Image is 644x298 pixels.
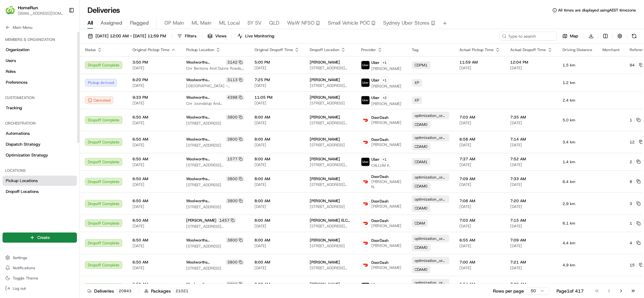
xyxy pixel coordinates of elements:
[511,218,553,223] span: 7:15 AM
[219,19,240,27] span: ML Local
[186,47,214,52] span: Pickup Location
[361,283,370,291] img: uber-new-logo.jpeg
[361,138,370,146] img: doordash_logo_v2.png
[133,60,176,65] span: 3:50 PM
[226,259,244,265] div: 3800
[310,204,351,209] span: [STREET_ADDRESS]
[6,152,48,158] span: Optimization Strategy
[3,264,77,272] button: Notifications
[415,175,447,180] span: optimization_order_unassigned
[6,189,39,195] span: Dropoff Locations
[310,182,351,187] span: [STREET_ADDRESS][PERSON_NAME]
[254,182,299,187] span: [DATE]
[133,65,176,71] span: [DATE]
[563,63,593,68] span: 1.5 km
[630,241,641,246] button: 4
[511,157,553,162] span: 7:52 AM
[6,47,29,53] span: Organization
[186,83,244,88] span: [GEOGRAPHIC_DATA] - [STREET_ADDRESS][PERSON_NAME]
[254,260,299,265] span: 8:00 AM
[133,157,176,162] span: 6:50 AM
[18,4,38,11] span: HomeRun
[371,84,402,89] span: [PERSON_NAME]
[500,32,557,41] input: Type to search
[133,83,176,88] span: [DATE]
[133,77,176,82] span: 6:20 PM
[415,206,428,211] span: CDAM0
[310,137,340,142] span: [PERSON_NAME]
[254,47,293,52] span: Original Dropoff Time
[310,282,340,287] span: [PERSON_NAME]
[310,65,351,71] span: [STREET_ADDRESS][PERSON_NAME]
[186,60,224,65] span: Woolworths [GEOGRAPHIC_DATA]
[460,204,500,209] span: [DATE]
[3,56,77,66] a: Users
[186,266,244,271] span: [STREET_ADDRESS]
[371,238,389,243] span: DoorDash
[460,65,500,71] span: [DATE]
[415,267,428,272] span: CDAM0
[85,96,113,104] div: Canceled
[415,258,447,263] span: optimization_order_unassigned
[3,202,77,212] div: Billing
[254,77,299,82] span: 7:25 PM
[254,218,299,223] span: 8:00 AM
[511,47,546,52] span: Actual Dropoff Time
[361,158,370,166] img: uber-new-logo.jpeg
[254,224,299,229] span: [DATE]
[3,77,77,88] a: Preferences
[460,224,500,229] span: [DATE]
[630,159,641,164] button: 2
[361,116,370,124] img: doordash_logo_v2.png
[511,224,553,229] span: [DATE]
[254,95,299,100] span: 11:05 PM
[415,184,428,189] span: CDAM0
[186,198,224,203] span: Woolworths [GEOGRAPHIC_DATA] (VDOS)
[310,162,351,167] span: [STREET_ADDRESS][PERSON_NAME]
[133,162,176,167] span: [DATE]
[371,204,402,209] span: [PERSON_NAME]
[310,265,351,271] span: [STREET_ADDRESS][PERSON_NAME]
[215,33,226,39] span: Views
[371,95,380,100] span: Uber
[310,83,351,88] span: [STREET_ADDRESS][PERSON_NAME]
[13,276,38,281] span: Toggle Theme
[415,197,447,202] span: optimization_order_unassigned
[6,69,16,74] span: Roles
[133,282,176,287] span: 6:50 AM
[361,96,370,104] img: uber-new-logo.jpeg
[3,93,77,103] div: Customization
[37,235,50,241] span: Create
[563,159,593,164] span: 1.4 km
[95,33,166,39] span: [DATE] 12:00 AM - [DATE] 11:59 PM
[511,162,553,167] span: [DATE]
[328,19,370,27] span: Small Vehicle POC
[415,122,428,127] span: CDAM0
[133,243,176,248] span: [DATE]
[511,198,553,203] span: 7:20 AM
[254,162,299,167] span: [DATE]
[460,120,500,126] span: [DATE]
[186,182,244,187] span: [STREET_ADDRESS]
[186,137,224,142] span: Woolworths [GEOGRAPHIC_DATA] (VDOS)
[133,224,176,229] span: [DATE]
[371,218,389,223] span: DoorDash
[310,60,340,65] span: [PERSON_NAME]
[630,221,641,226] button: 1
[630,118,641,123] button: 1
[570,33,579,39] span: Map
[186,66,244,71] span: Cnr Bentons And Dunns Roads, [GEOGRAPHIC_DATA], [GEOGRAPHIC_DATA]
[412,47,418,52] span: Tag
[460,238,500,243] span: 6:55 AM
[371,163,391,168] span: CALLUM K.
[371,157,380,162] span: Uber
[371,223,402,228] span: [PERSON_NAME]
[205,32,229,41] button: Views
[254,204,299,209] span: [DATE]
[310,260,340,265] span: [PERSON_NAME]
[3,176,77,186] a: Pickup Locations
[133,182,176,187] span: [DATE]
[186,157,224,162] span: Woolworths [PERSON_NAME] Metro
[371,174,389,179] span: DoorDash
[310,198,340,203] span: [PERSON_NAME]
